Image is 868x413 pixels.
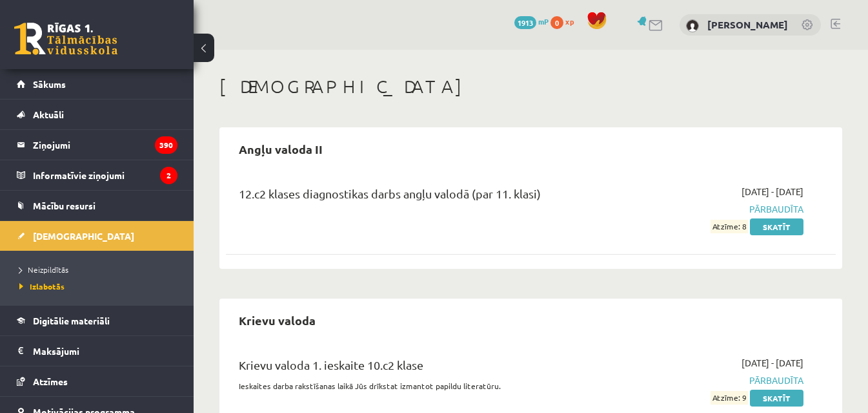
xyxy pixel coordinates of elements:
span: Pārbaudīta [628,202,803,216]
span: 1913 [514,16,536,29]
p: Ieskaites darba rakstīšanas laikā Jūs drīkstat izmantot papildu literatūru. [239,380,609,392]
span: Aktuāli [33,109,64,120]
i: 2 [160,167,177,184]
a: Rīgas 1. Tālmācības vidusskola [14,23,117,55]
img: Dāvis Linards Steķis [686,19,699,32]
a: Digitālie materiāli [17,306,177,335]
a: Neizpildītās [19,264,181,275]
span: Izlabotās [19,281,65,291]
h1: [DEMOGRAPHIC_DATA] [219,76,842,98]
a: Mācību resursi [17,191,177,220]
h2: Krievu valoda [226,305,328,335]
a: 0 xp [550,16,580,26]
a: Skatīt [750,390,803,407]
span: [DEMOGRAPHIC_DATA] [33,230,134,242]
a: Sākums [17,69,177,99]
a: 1913 mP [514,16,549,26]
i: 390 [155,136,177,154]
a: [DEMOGRAPHIC_DATA] [17,221,177,251]
span: Atzīme: 9 [711,391,748,405]
span: [DATE] - [DATE] [742,185,803,198]
a: Skatīt [750,218,803,235]
span: Digitālie materiāli [33,315,110,326]
span: [DATE] - [DATE] [742,356,803,370]
div: Krievu valoda 1. ieskaite 10.c2 klase [239,356,609,380]
legend: Informatīvie ziņojumi [33,160,177,190]
a: Ziņojumi390 [17,130,177,160]
a: Maksājumi [17,336,177,366]
legend: Maksājumi [33,336,177,366]
span: Mācību resursi [33,200,96,211]
a: Aktuāli [17,100,177,129]
legend: Ziņojumi [33,130,177,160]
div: 12.c2 klases diagnostikas darbs angļu valodā (par 11. klasi) [239,185,609,209]
span: Neizpildītās [19,264,68,275]
a: Informatīvie ziņojumi2 [17,160,177,190]
a: Atzīmes [17,366,177,396]
span: Atzīme: 8 [711,220,748,233]
span: Pārbaudīta [628,374,803,387]
span: 0 [550,16,563,29]
h2: Angļu valoda II [226,134,336,164]
span: mP [538,16,549,26]
span: xp [565,16,574,26]
a: [PERSON_NAME] [707,18,788,31]
span: Atzīmes [33,376,68,387]
a: Izlabotās [19,281,181,292]
span: Sākums [33,78,66,90]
